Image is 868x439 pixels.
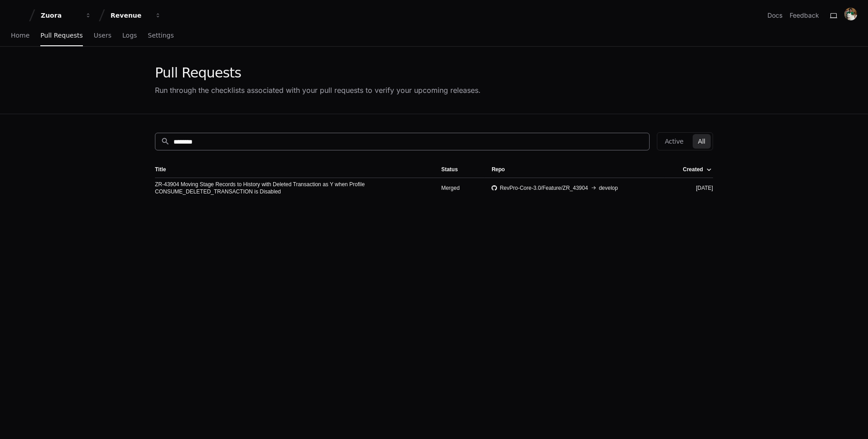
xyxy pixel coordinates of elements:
[484,161,665,178] th: Repo
[599,184,618,192] span: develop
[11,25,29,46] a: Home
[111,11,149,20] div: Revenue
[155,166,166,173] div: Title
[790,11,819,20] button: Feedback
[122,25,137,46] a: Logs
[107,7,165,24] button: Revenue
[693,134,711,149] button: All
[683,166,711,173] div: Created
[683,166,703,173] div: Created
[155,181,427,195] a: ZR-43904 Moving Stage Records to History with Deleted Transaction as Y when Profile CONSUME_DELET...
[441,166,477,173] div: Status
[767,11,782,20] a: Docs
[844,8,857,20] img: ACg8ocLG_LSDOp7uAivCyQqIxj1Ef0G8caL3PxUxK52DC0_DO42UYdCW=s96-c
[94,33,111,38] span: Users
[441,184,477,192] div: Merged
[40,25,82,46] a: Pull Requests
[441,166,458,173] div: Status
[500,184,588,192] span: RevPro-Core-3.0/Feature/ZR_43904
[11,33,29,38] span: Home
[155,166,427,173] div: Title
[94,25,111,46] a: Users
[155,65,481,81] div: Pull Requests
[148,33,174,38] span: Settings
[41,11,80,20] div: Zuora
[161,137,170,146] mat-icon: search
[148,25,174,46] a: Settings
[155,85,481,96] div: Run through the checklists associated with your pull requests to verify your upcoming releases.
[122,33,137,38] span: Logs
[659,134,689,149] button: Active
[40,33,82,38] span: Pull Requests
[37,7,95,24] button: Zuora
[672,184,713,192] div: [DATE]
